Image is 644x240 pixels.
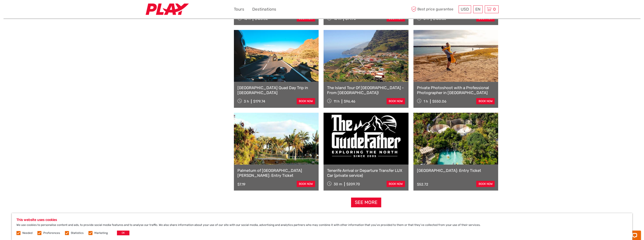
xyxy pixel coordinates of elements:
[146,4,189,15] img: 2467-7e1744d7-2434-4362-8842-68c566c31c52_logo_small.jpg
[297,98,315,104] a: book now
[297,181,315,187] a: book now
[117,231,129,235] button: OK
[334,17,341,21] span: 15 m
[476,181,495,187] a: book now
[255,17,268,21] div: $125.82
[237,85,315,95] a: [GEOGRAPHIC_DATA] Quad Day Trip in [GEOGRAPHIC_DATA]
[71,231,84,235] label: Statistics
[237,168,315,178] a: Palmetum of [GEOGRAPHIC_DATA][PERSON_NAME]: Entry Ticket
[237,182,245,186] div: $7.19
[43,231,60,235] label: Preferences
[492,7,496,12] span: 0
[417,182,428,186] div: $52.72
[253,99,265,103] div: $179.74
[7,8,53,12] p: Chat now
[351,198,381,207] a: See more
[94,231,108,235] label: Marketing
[327,85,405,95] a: The Island Tour Of [GEOGRAPHIC_DATA] - From [GEOGRAPHIC_DATA]!
[432,99,446,103] div: $550.06
[334,99,340,103] span: 11 h
[22,231,32,235] label: Needed
[244,99,249,103] span: 3 h
[327,168,405,178] a: Tenerife Arrival or Departure Transfer LUX Car (private service)
[424,17,429,21] span: 5 h
[54,7,60,13] button: Open LiveChat chat widget
[234,6,244,13] a: Tours
[387,181,405,187] a: book now
[252,6,276,13] a: Destinations
[344,99,355,103] div: $96.46
[387,98,405,104] a: book now
[476,98,495,104] a: book now
[461,7,469,12] span: USD
[345,17,356,21] div: $71.90
[12,213,632,240] div: We use cookies to personalise content and ads, to provide social media features and to analyse ou...
[473,5,483,13] div: EN
[424,99,428,103] span: 1 h
[244,17,251,21] span: 10 h
[433,17,446,21] div: $106.65
[16,218,628,222] h5: This website uses cookies
[410,5,457,13] span: Best price guarantee
[417,168,495,173] a: [GEOGRAPHIC_DATA]: Entry Ticket
[334,182,342,186] span: 30 m
[346,182,360,186] div: $209.70
[417,85,495,95] a: Private Photoshoot with a Professional Photographer in [GEOGRAPHIC_DATA]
